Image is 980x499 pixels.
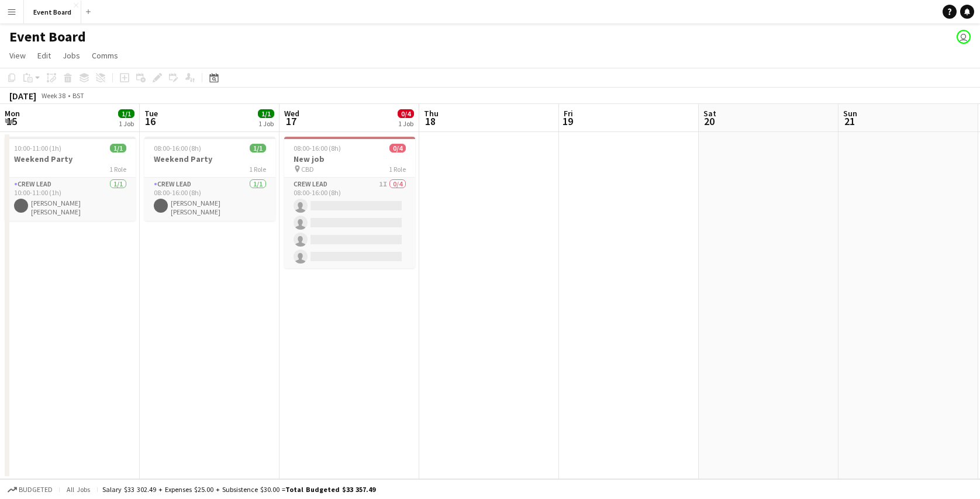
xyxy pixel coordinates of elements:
[118,109,134,118] span: 1/1
[102,485,375,494] div: Salary $33 302.49 + Expenses $25.00 + Subsistence $30.00 =
[285,485,375,494] span: Total Budgeted $33 357.49
[9,90,36,102] div: [DATE]
[14,144,61,153] span: 10:00-11:00 (1h)
[110,144,126,153] span: 1/1
[19,486,53,494] span: Budgeted
[5,48,30,63] a: View
[389,165,406,174] span: 1 Role
[424,108,439,119] span: Thu
[144,154,275,164] h3: Weekend Party
[5,178,136,221] app-card-role: Crew Lead1/110:00-11:00 (1h)[PERSON_NAME] [PERSON_NAME]
[154,144,201,153] span: 08:00-16:00 (8h)
[109,165,126,174] span: 1 Role
[284,137,415,268] app-job-card: 08:00-16:00 (8h)0/4New job CBD1 RoleCrew Lead1I0/408:00-16:00 (8h)
[5,137,136,221] app-job-card: 10:00-11:00 (1h)1/1Weekend Party1 RoleCrew Lead1/110:00-11:00 (1h)[PERSON_NAME] [PERSON_NAME]
[564,108,573,119] span: Fri
[63,50,80,61] span: Jobs
[258,119,274,128] div: 1 Job
[284,154,415,164] h3: New job
[703,108,716,119] span: Sat
[562,115,573,128] span: 19
[841,115,857,128] span: 21
[957,30,971,44] app-user-avatar: Anke Kwachenera
[249,165,266,174] span: 1 Role
[64,485,92,494] span: All jobs
[37,50,51,61] span: Edit
[389,144,406,153] span: 0/4
[6,483,54,496] button: Budgeted
[5,154,136,164] h3: Weekend Party
[5,108,20,119] span: Mon
[398,119,413,128] div: 1 Job
[24,1,81,23] button: Event Board
[282,115,299,128] span: 17
[144,137,275,221] app-job-card: 08:00-16:00 (8h)1/1Weekend Party1 RoleCrew Lead1/108:00-16:00 (8h)[PERSON_NAME] [PERSON_NAME]
[250,144,266,153] span: 1/1
[73,91,84,100] div: BST
[284,108,299,119] span: Wed
[422,115,439,128] span: 18
[294,144,341,153] span: 08:00-16:00 (8h)
[87,48,123,63] a: Comms
[398,109,414,118] span: 0/4
[258,109,274,118] span: 1/1
[702,115,716,128] span: 20
[58,48,85,63] a: Jobs
[92,50,118,61] span: Comms
[144,108,158,119] span: Tue
[301,165,314,174] span: CBD
[9,28,86,46] h1: Event Board
[143,115,158,128] span: 16
[119,119,134,128] div: 1 Job
[9,50,26,61] span: View
[39,91,68,100] span: Week 38
[33,48,56,63] a: Edit
[284,178,415,268] app-card-role: Crew Lead1I0/408:00-16:00 (8h)
[843,108,857,119] span: Sun
[3,115,20,128] span: 15
[144,178,275,221] app-card-role: Crew Lead1/108:00-16:00 (8h)[PERSON_NAME] [PERSON_NAME]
